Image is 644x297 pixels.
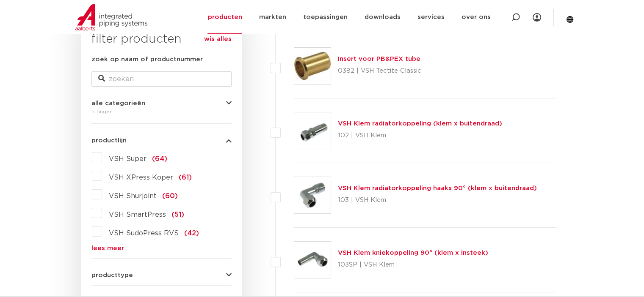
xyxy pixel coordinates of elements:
h3: filter producten [91,31,232,48]
a: wis alles [204,34,232,44]
span: (51) [171,211,184,218]
span: (42) [184,230,199,237]
label: zoek op naam of productnummer [91,54,203,65]
img: Thumbnail for VSH Klem kniekoppeling 90° (klem x insteek) [294,242,331,278]
button: alle categorieën [91,100,232,106]
a: lees meer [91,245,232,251]
img: Thumbnail for VSH Klem radiatorkoppeling haaks 90° (klem x buitendraad) [294,177,331,213]
p: 103SP | VSH Klem [338,258,488,272]
input: zoeken [91,71,232,87]
span: producttype [91,272,133,278]
a: VSH Klem radiatorkoppeling (klem x buitendraad) [338,120,502,127]
img: Thumbnail for VSH Klem radiatorkoppeling (klem x buitendraad) [294,112,331,149]
div: fittingen [91,106,232,117]
span: VSH SudoPress RVS [109,230,179,237]
span: (64) [152,155,167,162]
span: (60) [162,193,178,199]
span: (61) [179,174,192,181]
span: productlijn [91,137,127,144]
img: Thumbnail for Insert voor PB&PEX tube [294,48,331,84]
p: 0382 | VSH Tectite Classic [338,64,421,78]
span: VSH SmartPress [109,211,166,218]
button: productlijn [91,137,232,144]
p: 103 | VSH Klem [338,193,537,207]
p: 102 | VSH Klem [338,129,502,142]
button: producttype [91,272,232,278]
a: VSH Klem kniekoppeling 90° (klem x insteek) [338,250,488,256]
span: VSH XPress Koper [109,174,173,181]
a: VSH Klem radiatorkoppeling haaks 90° (klem x buitendraad) [338,185,537,191]
span: alle categorieën [91,100,145,106]
span: VSH Super [109,155,146,162]
span: VSH Shurjoint [109,193,157,199]
a: Insert voor PB&PEX tube [338,56,420,62]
